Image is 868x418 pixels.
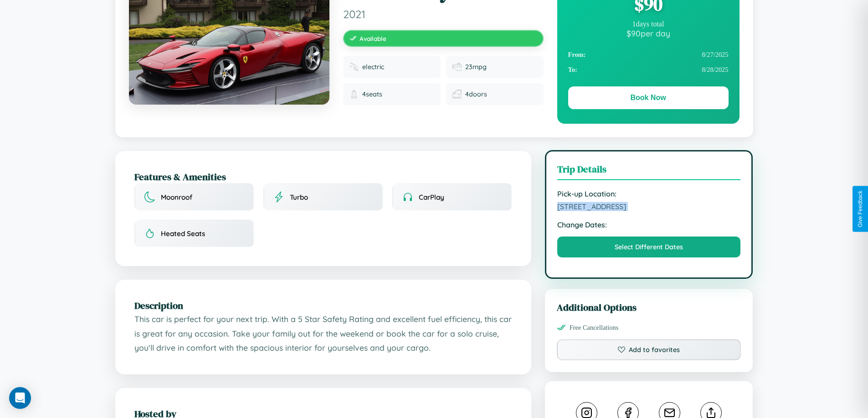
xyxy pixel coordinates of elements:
div: $ 90 per day [568,28,729,38]
button: Select Different Dates [557,237,741,257]
p: This car is perfect for your next trip. With a 5 Star Safety Rating and excellent fuel efficiency... [134,312,512,355]
button: Book Now [568,86,729,109]
h2: Description [134,299,512,312]
span: 4 seats [362,90,382,98]
img: Fuel efficiency [452,62,462,71]
h2: Features & Amenities [134,170,512,183]
span: electric [362,63,384,71]
strong: From: [568,51,586,59]
h3: Additional Options [557,301,741,314]
div: 1 days total [568,20,729,28]
span: [STREET_ADDRESS] [557,202,741,211]
span: 4 doors [465,90,487,98]
img: Seats [349,90,359,99]
div: Open Intercom Messenger [9,387,31,409]
img: Fuel type [349,62,359,71]
span: Available [360,35,386,42]
span: 23 mpg [465,63,487,71]
span: Heated Seats [161,229,205,238]
strong: Change Dates: [557,220,741,229]
div: 8 / 27 / 2025 [568,47,729,62]
img: Doors [452,90,462,99]
div: 8 / 28 / 2025 [568,62,729,77]
span: Moonroof [161,193,192,201]
button: Add to favorites [557,339,741,360]
span: 2021 [343,7,544,21]
strong: Pick-up Location: [557,189,741,198]
span: Turbo [290,193,308,201]
span: Free Cancellations [570,324,619,332]
div: Give Feedback [857,191,863,227]
h3: Trip Details [557,162,741,180]
span: CarPlay [419,193,444,201]
strong: To: [568,66,577,74]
